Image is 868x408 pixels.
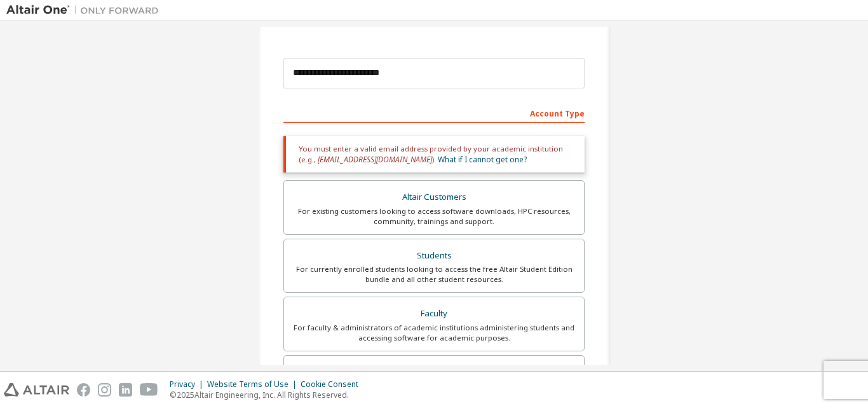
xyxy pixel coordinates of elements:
[119,383,132,397] img: linkedin.svg
[292,363,576,381] div: Everyone else
[438,154,527,165] a: What if I cannot get one?
[292,305,576,323] div: Faculty
[292,264,576,285] div: For currently enrolled students looking to access the free Altair Student Edition bundle and all ...
[292,206,576,227] div: For existing customers looking to access software downloads, HPC resources, community, trainings ...
[301,379,366,390] div: Cookie Consent
[140,383,158,397] img: youtube.svg
[6,4,165,17] img: Altair One
[170,390,366,400] p: © 2025 Altair Engineering, Inc. All Rights Reserved.
[98,383,111,397] img: instagram.svg
[170,379,207,390] div: Privacy
[318,154,432,165] span: [EMAIL_ADDRESS][DOMAIN_NAME]
[292,247,576,265] div: Students
[207,379,301,390] div: Website Terms of Use
[283,102,585,123] div: Account Type
[4,383,69,397] img: altair_logo.svg
[292,323,576,343] div: For faculty & administrators of academic institutions administering students and accessing softwa...
[292,188,576,206] div: Altair Customers
[283,136,585,172] div: You must enter a valid email address provided by your academic institution (e.g., ).
[77,383,90,397] img: facebook.svg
